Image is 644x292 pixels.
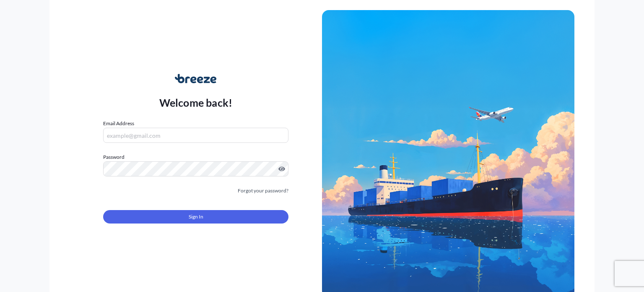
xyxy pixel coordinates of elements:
label: Email Address [103,119,134,128]
button: Show password [278,166,285,172]
label: Password [103,153,288,161]
a: Forgot your password? [238,187,288,195]
input: example@gmail.com [103,128,288,143]
button: Sign In [103,210,288,224]
p: Welcome back! [159,96,233,109]
span: Sign In [189,213,203,221]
